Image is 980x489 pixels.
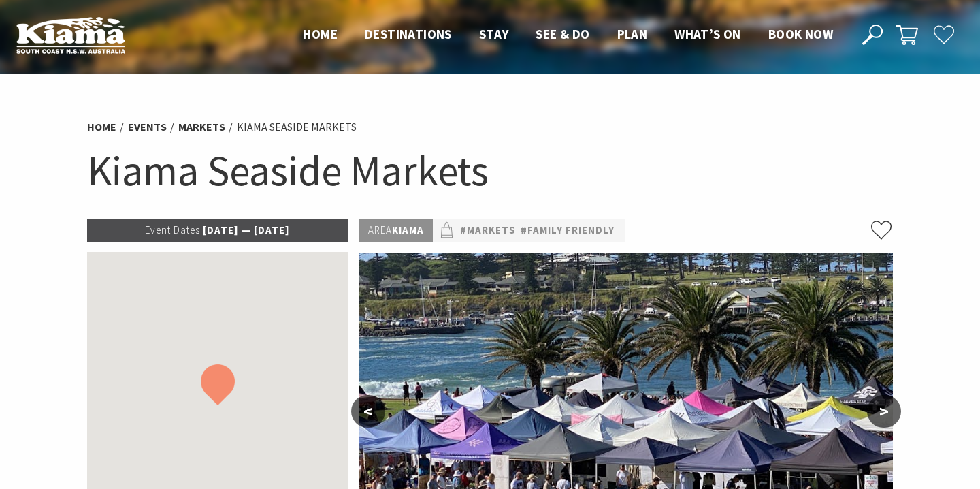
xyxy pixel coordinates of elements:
[536,26,589,42] span: See & Do
[289,24,847,46] nav: Main Menu
[87,143,893,198] h1: Kiama Seaside Markets
[460,222,516,239] a: #Markets
[145,223,203,236] span: Event Dates:
[128,120,167,134] a: Events
[368,223,392,236] span: Area
[359,219,433,242] p: Kiama
[479,26,509,42] span: Stay
[617,26,648,42] span: Plan
[351,395,385,428] button: <
[303,26,338,42] span: Home
[178,120,225,134] a: Markets
[867,395,901,428] button: >
[87,219,348,242] p: [DATE] — [DATE]
[16,16,125,54] img: Kiama Logo
[521,222,615,239] a: #Family Friendly
[768,26,833,42] span: Book now
[237,119,357,136] li: Kiama Seaside Markets
[365,26,452,42] span: Destinations
[87,120,116,134] a: Home
[674,26,741,42] span: What’s On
